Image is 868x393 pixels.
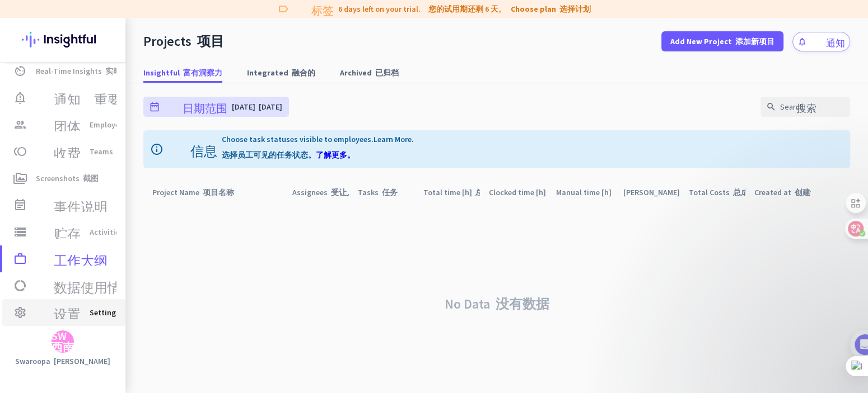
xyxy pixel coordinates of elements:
[760,97,850,117] input: Search
[141,276,180,285] font: 入职完成！
[54,225,81,239] font: 贮存
[292,68,315,78] font: 融合的
[374,134,414,144] a: Learn More.
[10,343,46,351] span: Home
[197,4,217,25] div: Close
[259,102,282,112] font: [DATE]
[792,32,850,51] button: notifications 通知
[826,37,845,46] font: 通知
[278,3,334,15] i: label
[2,219,125,245] a: storage 贮存Activities
[13,198,108,212] i: event_note
[121,343,160,351] span: Help
[143,342,159,351] font: 帮助
[735,36,774,46] font: 添加新项目
[43,145,192,165] font: 查看您当前的跟踪设置以及根据公司需求编辑它们的说明。
[13,306,81,319] i: settings
[174,343,219,351] span: Tasks
[13,145,81,158] i: toll
[183,101,227,112] font: 日期范围
[475,187,520,197] font: 总时间[小时]
[13,118,81,131] i: group
[428,4,506,14] font: 您的试用期还剩 6 天。
[331,187,354,197] font: 受让人
[2,111,125,138] a: group 团体Employees
[556,184,614,200] div: Manual time [h]
[511,3,591,15] a: Choose plan 选择计划
[661,31,783,51] button: Add New Project 添加新项目
[489,184,547,200] div: Clocked time [h]
[36,64,137,78] span: Real-Time Insights
[52,330,74,353] div: SW
[43,275,190,286] div: Onboarding completed!
[54,145,81,158] font: 收费
[190,143,217,156] font: 信息
[83,173,99,183] font: 截图
[340,67,399,78] span: Archived
[623,184,680,200] div: [PERSON_NAME]
[54,118,81,131] font: 团体
[2,192,125,219] a: event_note 事件说明
[58,343,110,358] span: Messages
[21,229,203,247] div: 3Start collecting data 开始收集数据
[128,233,175,242] font: 开始收集数据
[13,91,121,105] i: notification_important
[43,233,190,244] div: Start collecting data
[375,68,399,78] font: 已归档
[733,187,757,197] font: 总成本
[2,245,125,272] a: work_outline 工作大纲
[43,92,195,172] div: Take a look at your current tracking settings and the instructions for editing them according to ...
[689,184,745,200] div: Total Costs
[203,342,218,351] font: 任务
[43,73,137,82] font: 初始跟踪设置及其编辑方法
[316,150,355,160] a: 了解更多。
[13,225,81,239] i: storage
[90,306,139,319] span: Settings
[143,33,224,50] div: Projects
[232,101,282,112] span: [DATE]
[22,18,104,61] img: Insightful logo
[150,143,217,156] i: info
[149,101,227,112] i: date_range
[382,187,398,197] font: 任务
[80,5,147,24] h1: Tasks
[766,102,816,112] i: search
[90,145,132,158] span: Teams
[143,67,222,78] span: Insightful
[54,198,108,212] font: 事件说明
[222,134,414,165] p: Choose task statuses visible to employees.
[52,340,74,354] font: 西南
[54,306,81,319] font: 设置
[2,272,125,299] a: data_usage 数据使用情况
[13,64,27,78] i: av_timer
[124,8,144,20] font: 任务
[56,315,112,359] button: Messages
[80,342,110,359] font: 消息
[203,187,234,197] font: 项目名称
[423,184,480,200] div: Total time [h]
[13,172,27,185] i: perm_media
[2,299,125,326] a: settings 设置Settings
[21,41,203,88] div: 2Initial tracking settings and how to edit them初始跟踪设置及其编辑方法
[54,252,108,266] font: 工作大纲
[38,342,46,351] font: 家
[36,172,99,185] span: Screenshots
[183,68,222,78] font: 富有洞察力
[496,295,549,312] font: 没有数据
[2,58,125,84] a: av_timerReal-Time Insights 实时洞察
[311,3,334,15] font: 标签
[13,252,108,266] i: work_outline
[796,102,816,112] font: 搜索
[43,45,190,88] div: Initial tracking settings and how to edit them
[54,356,110,366] font: [PERSON_NAME]
[247,67,315,78] span: Integrated
[168,315,224,359] button: Tasks
[43,181,183,203] button: Take a quick tour
[105,66,137,76] font: 实时洞察
[90,118,146,131] span: Employees
[112,315,168,359] button: Help
[54,279,134,292] font: 数据使用情况
[2,138,125,165] a: toll 收费Teams
[292,184,349,200] div: Assignees
[2,165,125,192] a: perm_mediaScreenshots 截图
